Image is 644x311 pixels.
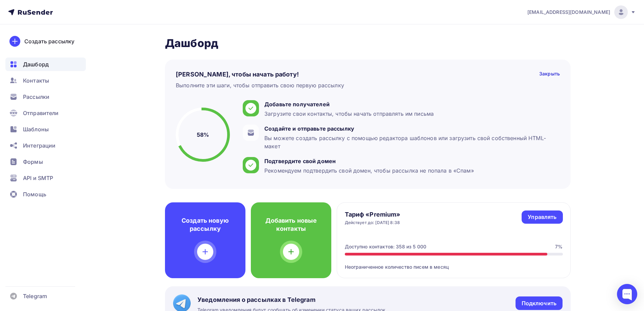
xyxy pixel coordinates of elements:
[264,157,474,165] div: Подтвердите свой домен
[5,123,86,136] a: Шаблоны
[176,81,344,89] div: Выполните эти шаги, чтобы отправить свою первую рассылку
[5,74,86,87] a: Контакты
[5,58,86,71] a: Дашборд
[197,131,209,139] h5: 58%
[23,141,55,150] span: Интеграции
[264,100,434,108] div: Добавьте получателей
[345,210,401,219] h4: Тариф «Premium»
[5,106,86,120] a: Отправители
[23,190,46,198] span: Помощь
[527,9,610,16] span: [EMAIL_ADDRESS][DOMAIN_NAME]
[539,70,560,79] div: Закрыть
[264,134,556,150] div: Вы можете создать рассылку с помощью редактора шаблонов или загрузить свой собственный HTML-макет
[5,155,86,169] a: Формы
[345,256,563,270] div: Неограниченное количество писем в месяц
[24,37,74,45] div: Создать рассылку
[23,125,49,133] span: Шаблоны
[23,60,49,68] span: Дашборд
[23,292,47,300] span: Telegram
[23,174,53,182] span: API и SMTP
[23,76,49,85] span: Контакты
[345,220,401,225] div: Действует до: [DATE] 8:38
[264,110,434,118] div: Загрузите свои контакты, чтобы начать отправлять им письма
[197,296,387,304] span: Уведомления о рассылках в Telegram
[345,243,426,250] div: Доступно контактов: 358 из 5 000
[522,299,556,307] div: Подключить
[555,243,563,250] div: 7%
[527,5,636,19] a: [EMAIL_ADDRESS][DOMAIN_NAME]
[176,217,235,233] h4: Создать новую рассылку
[23,93,49,101] span: Рассылки
[176,70,299,79] h4: [PERSON_NAME], чтобы начать работу!
[264,166,474,175] div: Рекомендуем подтвердить свой домен, чтобы рассылка не попала в «Спам»
[5,90,86,104] a: Рассылки
[23,158,43,166] span: Формы
[262,217,320,233] h4: Добавить новые контакты
[528,213,556,221] div: Управлять
[264,125,556,133] div: Создайте и отправьте рассылку
[165,37,571,50] h2: Дашборд
[23,109,59,117] span: Отправители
